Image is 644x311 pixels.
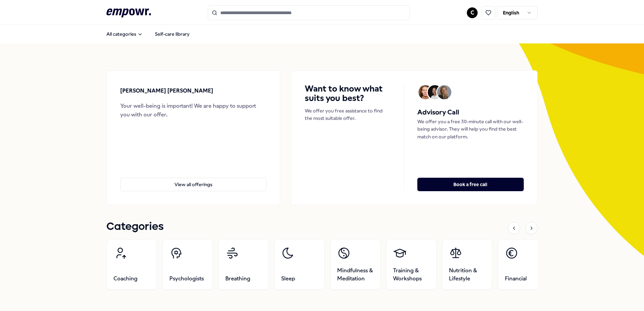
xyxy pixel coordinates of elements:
a: Training & Workshops [386,239,437,290]
img: Avatar [428,85,442,99]
span: Coaching [114,275,137,283]
a: Nutrition & Lifestyle [442,239,492,290]
a: Mindfulness & Meditation [330,239,381,290]
button: Book a free call [417,178,524,191]
span: Mindfulness & Meditation [337,267,374,283]
div: Your well-being is important! We are happy to support you with our offer. [120,102,266,119]
span: Nutrition & Lifestyle [449,267,485,283]
img: Avatar [437,85,451,99]
span: Sleep [281,275,295,283]
h5: Advisory Call [417,107,524,118]
button: View all offerings [120,178,266,191]
img: Avatar [418,85,432,99]
nav: Main [101,27,195,41]
button: All categories [101,27,148,41]
span: Psychologists [169,275,204,283]
a: Sleep [274,239,325,290]
a: Coaching [106,239,157,290]
p: We offer you a free 30-minute call with our well-being advisor. They will help you find the best ... [417,118,524,140]
p: We offer you free assistance to find the most suitable offer. [305,107,390,122]
input: Search for products, categories or subcategories [208,5,410,20]
a: Financial [498,239,548,290]
a: Psychologists [162,239,213,290]
span: Breathing [225,275,250,283]
h4: Want to know what suits you best? [305,84,390,103]
a: Breathing [218,239,269,290]
a: Self-care library [150,27,195,41]
a: View all offerings [120,167,266,191]
h1: Categories [106,218,164,235]
span: Training & Workshops [393,267,429,283]
span: Financial [505,275,527,283]
p: [PERSON_NAME] [PERSON_NAME] [120,87,213,95]
button: C [467,7,478,18]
